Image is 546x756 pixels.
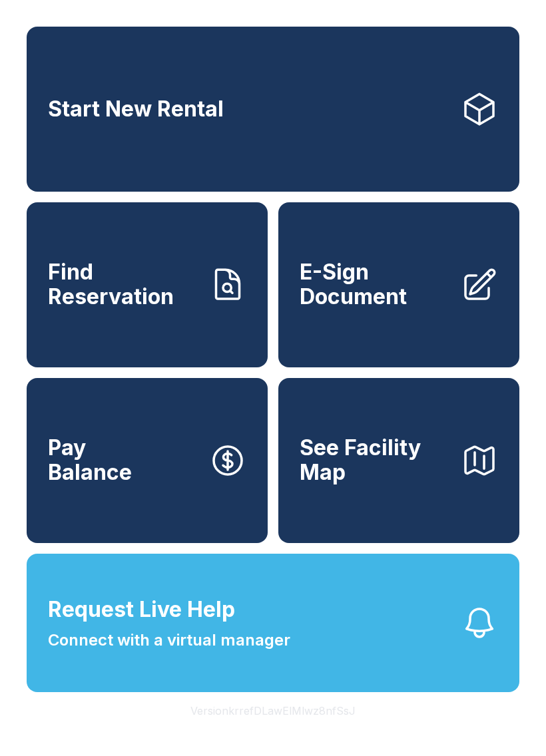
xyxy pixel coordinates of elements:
span: Request Live Help [48,594,235,626]
span: Start New Rental [48,97,224,122]
span: Connect with a virtual manager [48,628,290,652]
a: Find Reservation [27,202,268,367]
span: Find Reservation [48,260,198,309]
button: VersionkrrefDLawElMlwz8nfSsJ [180,692,366,729]
a: E-Sign Document [278,202,519,367]
span: See Facility Map [300,436,450,484]
span: Pay Balance [48,436,132,484]
a: Start New Rental [27,27,519,192]
button: Request Live HelpConnect with a virtual manager [27,554,519,692]
button: PayBalance [27,378,268,543]
button: See Facility Map [278,378,519,543]
span: E-Sign Document [300,260,450,309]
